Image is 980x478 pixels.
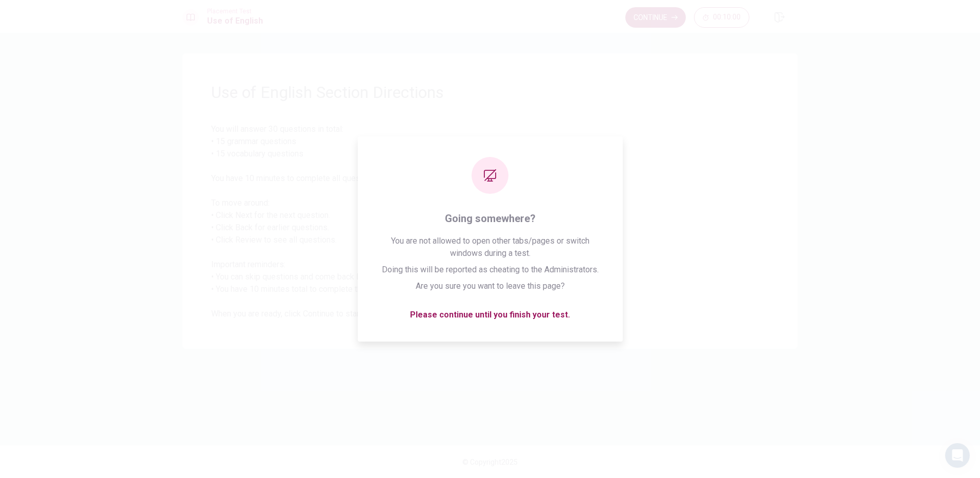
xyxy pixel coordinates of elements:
[462,458,518,466] span: © Copyright 2025
[207,8,263,15] span: Placement Test
[211,123,769,320] span: You will answer 30 questions in total: • 15 grammar questions • 15 vocabulary questions You have ...
[713,13,741,22] span: 00:10:00
[694,7,749,28] button: 00:10:00
[211,82,769,103] span: Use of English Section Directions
[207,15,263,27] h1: Use of English
[625,7,686,28] button: Continue
[945,443,970,468] div: Open Intercom Messenger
